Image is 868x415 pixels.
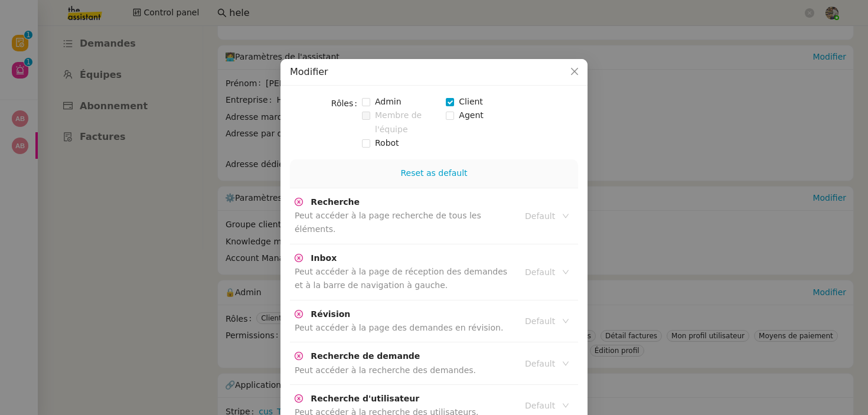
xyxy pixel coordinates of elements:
[454,95,488,109] span: Client
[311,253,337,263] strong: Inbox
[311,309,350,319] strong: Révision
[295,323,503,332] span: Peut accéder à la page des demandes en révision.
[331,95,362,112] label: Rôles
[311,394,419,403] strong: Recherche d'utilisateur
[454,109,488,122] span: Agent
[311,351,420,361] strong: Recherche de demande
[370,95,406,109] span: Admin
[290,66,328,77] span: Modifier
[311,197,360,207] strong: Recherche
[562,59,588,85] button: Close
[295,211,481,234] span: Peut accéder à la page recherche de tous les éléments.
[370,136,404,150] span: Robot
[295,267,507,290] span: Peut accéder à la page de réception des demandes et à la barre de navigation à gauche.
[295,365,476,375] span: Peut accéder à la recherche des demandes.
[400,168,467,178] a: Reset as default
[370,109,446,136] span: Membre de l'équipe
